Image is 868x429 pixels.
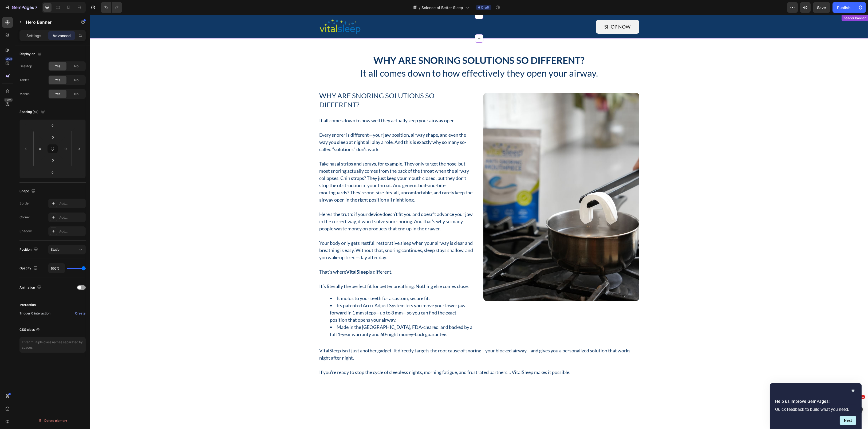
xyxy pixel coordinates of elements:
[74,78,78,82] span: No
[833,2,855,13] button: Publish
[481,5,489,10] span: Draft
[229,52,549,64] h2: It all comes down to how effectively they open your airway.
[230,116,384,138] p: Every snorer is different—your jaw position, airway shape, and even the way you sleep at night al...
[19,416,86,425] button: Delete element
[850,388,856,394] button: Hide survey
[59,201,84,206] div: Add...
[257,254,279,260] strong: VitalSleep
[229,76,385,95] h2: Why Are Snoring Solutions So Different?
[230,268,384,275] p: It’s literally the perfect fit for better breathing. Nothing else comes close.
[230,102,384,109] p: It all comes down to how well they actually keep your airway open.
[229,39,549,51] h2: Why Are Snoring Solutions So Different?
[230,253,384,261] p: That’s where is different.
[55,92,60,96] span: Yes
[240,287,384,309] li: Its patented Accu-Adjust System lets you move your lower jaw forward in 1 mm steps—up to 8 mm—so ...
[19,64,32,69] div: Desktop
[240,280,384,287] li: It molds to your teeth for a custom, secure fit.
[51,247,60,251] span: Static
[230,196,384,217] p: Here’s the truth: if your device doesn’t fit you and doesn’t advance your jaw in the correct way,...
[48,245,86,254] button: Static
[861,395,865,399] span: 1
[75,310,86,317] button: Create
[5,57,13,61] div: 450
[393,78,549,286] img: gempages_451081390222476386-9a526f82-3dd3-4788-b751-a69a1bc75006.jpg
[421,5,463,10] span: Science of Better Sleep
[817,5,826,10] span: Save
[775,398,856,405] h2: Help us improve GemPages!
[19,284,42,291] div: Animation
[19,327,40,332] div: CSS class
[75,145,83,153] input: 0
[775,407,856,412] p: Quick feedback to build what you need.
[19,201,30,206] div: Border
[19,265,39,272] div: Opacity
[775,388,856,425] div: Help us improve GemPages!
[101,2,122,13] div: Undo/Redo
[53,33,71,38] p: Advanced
[74,92,78,96] span: No
[36,145,44,153] input: 0px
[59,215,84,220] div: Add...
[75,311,85,316] div: Create
[22,145,30,153] input: 0
[813,2,830,13] button: Save
[47,121,58,129] input: 0
[19,78,29,82] div: Tablet
[240,309,384,323] li: Made in the [GEOGRAPHIC_DATA], FDA-cleared, and backed by a full 1-year warranty and 60-night mon...
[19,229,32,234] div: Shadow
[55,64,60,69] span: Yes
[38,418,67,424] div: Delete element
[49,263,65,273] input: Auto
[840,416,856,425] button: Next question
[47,168,58,176] input: 0
[2,2,40,13] button: 7
[35,4,37,11] p: 7
[55,78,60,82] span: Yes
[230,145,384,188] p: Take nasal strips and sprays, for example. They only target the nose, but most snoring actually c...
[19,108,46,116] div: Spacing (px)
[59,229,84,234] div: Add...
[19,215,30,220] div: Corner
[26,19,71,25] p: Hero Banner
[62,145,70,153] input: 0px
[419,5,420,10] span: /
[230,354,549,361] p: If you’re ready to stop the cycle of sleepless nights, morning fatigue, and frustrated partners… ...
[48,133,58,141] input: 0px
[230,332,549,347] p: VitalSleep isn’t just another gadget. It directly targets the root cause of snoring—your blocked ...
[19,188,37,195] div: Shape
[19,246,39,253] div: Position
[230,225,384,246] p: Your body only gets restful, restorative sleep when your airway is clear and breathing is easy. W...
[26,33,41,38] p: Settings
[19,50,43,58] div: Display on
[74,64,78,69] span: No
[837,5,850,10] div: Publish
[48,156,58,164] input: 0px
[19,92,30,96] div: Mobile
[90,15,868,429] iframe: Design area
[19,302,36,307] div: Interaction
[19,311,50,316] span: Trigger 0 interaction
[4,98,13,102] div: Beta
